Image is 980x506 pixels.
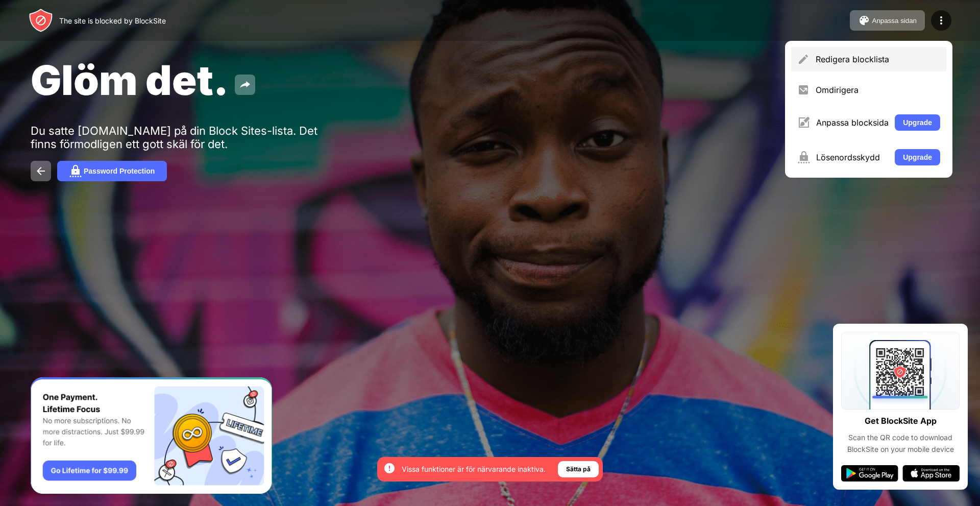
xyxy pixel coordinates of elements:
[239,79,251,91] img: share.svg
[816,152,889,162] div: Lösenordsskydd
[797,116,810,129] img: menu-customize.svg
[383,462,396,474] img: error-circle-white.svg
[31,377,272,494] iframe: Banner
[816,117,889,128] div: Anpassa blocksida
[797,53,810,65] img: menu-pencil.svg
[895,114,940,131] button: Upgrade
[841,432,960,455] div: Scan the QR code to download BlockSite on your mobile device
[84,167,155,175] div: Password Protection
[816,54,940,64] div: Redigera blocklista
[935,14,947,27] img: menu-icon.svg
[59,16,166,25] div: The site is blocked by BlockSite
[31,124,346,151] div: Du satte [DOMAIN_NAME] på din Block Sites-lista. Det finns förmodligen ett gott skäl för det.
[566,464,591,474] div: Sätta på
[797,151,810,163] img: menu-password.svg
[872,17,917,25] div: Anpassa sidan
[858,14,870,27] img: pallet.svg
[895,149,940,165] button: Upgrade
[841,332,960,409] img: qrcode.svg
[69,165,82,177] img: password.svg
[797,84,810,96] img: menu-redirect.svg
[850,10,925,31] button: Anpassa sidan
[31,55,229,105] span: Glöm det.
[841,465,898,481] img: google-play.svg
[816,85,940,95] div: Omdirigera
[402,464,546,474] div: Vissa funktioner är för närvarande inaktiva.
[29,8,53,33] img: header-logo.svg
[35,165,47,177] img: back.svg
[902,465,960,481] img: app-store.svg
[865,414,937,428] div: Get BlockSite App
[57,161,167,181] button: Password Protection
